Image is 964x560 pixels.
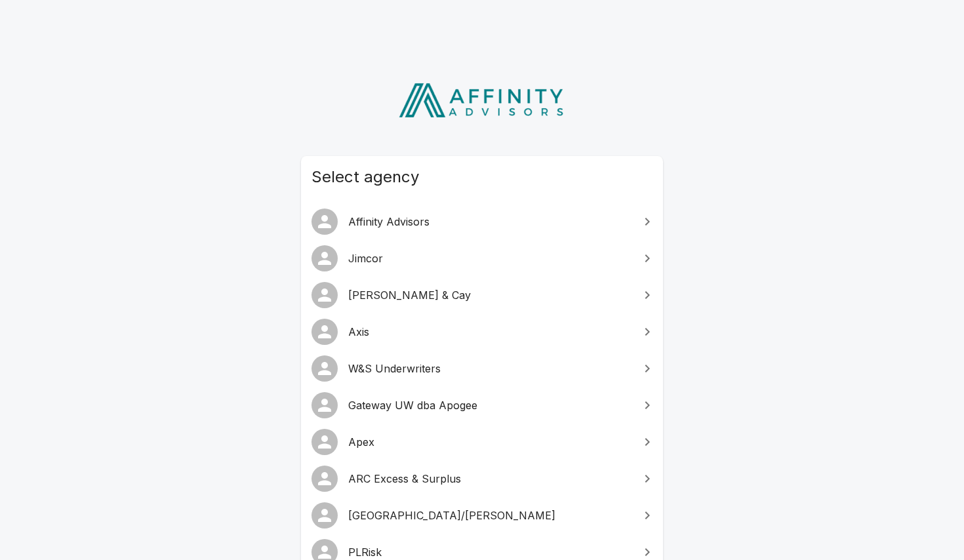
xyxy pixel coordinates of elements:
span: Affinity Advisors [348,214,632,230]
a: Affinity Advisors [301,203,663,240]
a: [PERSON_NAME] & Cay [301,277,663,313]
a: Gateway UW dba Apogee [301,387,663,424]
span: ARC Excess & Surplus [348,471,632,487]
span: [PERSON_NAME] & Cay [348,287,632,303]
span: Gateway UW dba Apogee [348,397,632,413]
a: ARC Excess & Surplus [301,460,663,497]
img: Affinity Advisors Logo [388,79,576,122]
a: W&S Underwriters [301,350,663,387]
span: Jimcor [348,250,632,266]
span: W&S Underwriters [348,361,632,376]
a: Axis [301,313,663,350]
span: [GEOGRAPHIC_DATA]/[PERSON_NAME] [348,508,632,523]
a: Apex [301,424,663,460]
span: Apex [348,434,632,450]
span: Axis [348,324,632,340]
a: Jimcor [301,240,663,277]
span: Select agency [311,167,653,188]
span: PLRisk [348,544,632,560]
a: [GEOGRAPHIC_DATA]/[PERSON_NAME] [301,497,663,534]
